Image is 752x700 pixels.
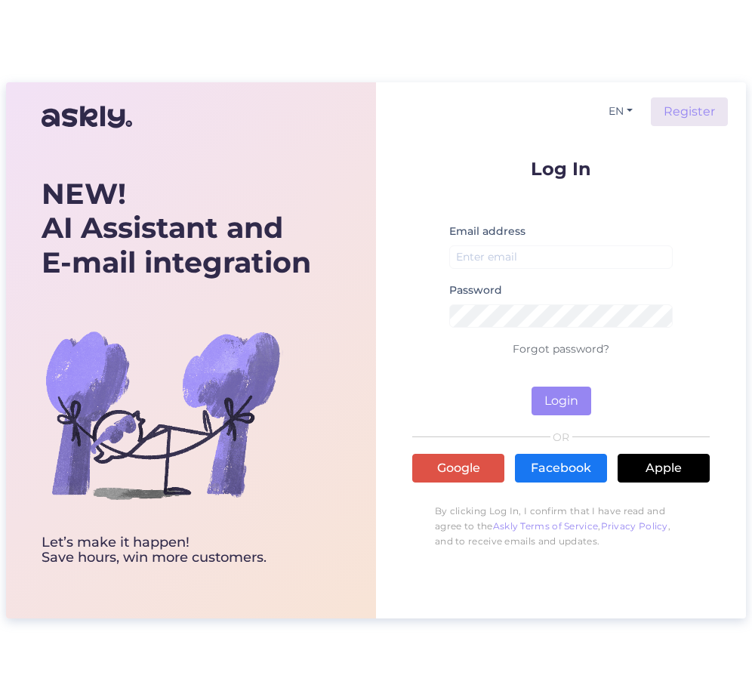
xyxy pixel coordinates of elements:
[601,520,668,532] a: Privacy Policy
[42,177,311,280] div: AI Assistant and E-mail integration
[449,224,525,239] label: Email address
[532,387,591,415] button: Login
[412,159,710,178] p: Log In
[550,432,572,443] span: OR
[449,282,502,298] label: Password
[618,454,710,483] a: Apple
[449,245,673,269] input: Enter email
[493,520,599,532] a: Askly Terms of Service
[42,176,126,211] b: NEW!
[513,342,609,356] a: Forgot password?
[603,100,639,122] button: EN
[412,454,504,483] a: Google
[412,496,710,557] p: By clicking Log In, I confirm that I have read and agree to the , , and to receive emails and upd...
[651,97,728,126] a: Register
[42,535,311,566] div: Let’s make it happen! Save hours, win more customers.
[42,294,283,535] img: bg-askly
[42,99,132,135] img: Askly
[515,454,607,483] a: Facebook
